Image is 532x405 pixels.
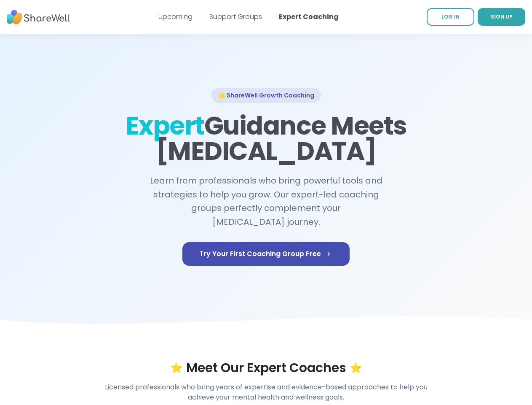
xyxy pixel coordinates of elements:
a: LOG IN [427,8,474,26]
a: Upcoming [158,12,192,22]
span: ⭐ [170,361,183,375]
span: LOG IN [441,13,460,20]
span: SIGN UP [491,13,513,20]
a: Support Groups [209,12,262,22]
h3: Meet Our Expert Coaches [186,360,346,375]
div: 🌟 ShareWell Growth Coaching [211,88,321,103]
a: Try Your First Coaching Group Free [182,242,350,266]
a: SIGN UP [478,8,525,26]
a: Expert Coaching [279,12,339,22]
span: Expert [126,108,204,143]
h2: Learn from professionals who bring powerful tools and strategies to help you grow. Our expert-led... [145,174,388,229]
img: ShareWell Nav Logo [7,5,70,29]
h1: Guidance Meets [MEDICAL_DATA] [125,113,408,164]
span: Try Your First Coaching Group Free [199,249,333,259]
h4: Licensed professionals who bring years of expertise and evidence-based approaches to help you ach... [104,382,428,402]
span: ⭐ [350,361,362,375]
